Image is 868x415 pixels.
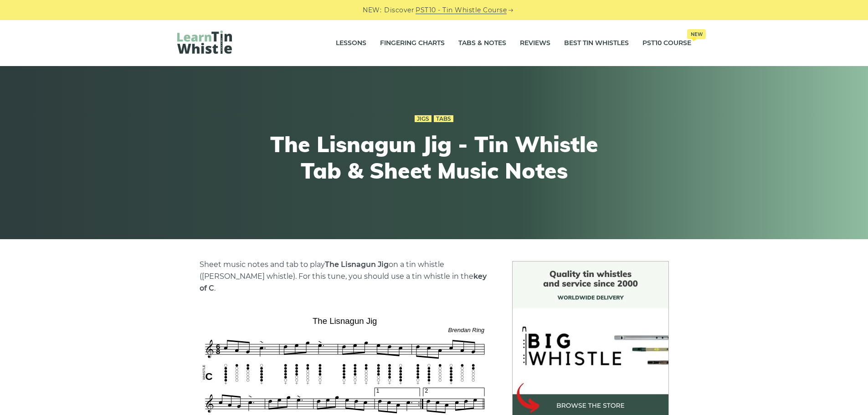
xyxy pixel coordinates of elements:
a: Tabs & Notes [458,32,506,55]
span: New [687,29,706,39]
a: Best Tin Whistles [564,32,629,55]
a: Lessons [336,32,366,55]
a: Fingering Charts [380,32,445,55]
a: PST10 CourseNew [642,32,691,55]
a: Tabs [434,115,453,123]
strong: key of C [200,272,487,292]
h1: The Lisnagun Jig - Tin Whistle Tab & Sheet Music Notes [267,131,602,184]
strong: The Lisnagun Jig [325,260,389,269]
a: Reviews [520,32,550,55]
a: Jigs [415,115,431,123]
p: Sheet music notes and tab to play on a tin whistle ([PERSON_NAME] whistle). For this tune, you sh... [200,259,490,294]
img: LearnTinWhistle.com [177,31,232,54]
